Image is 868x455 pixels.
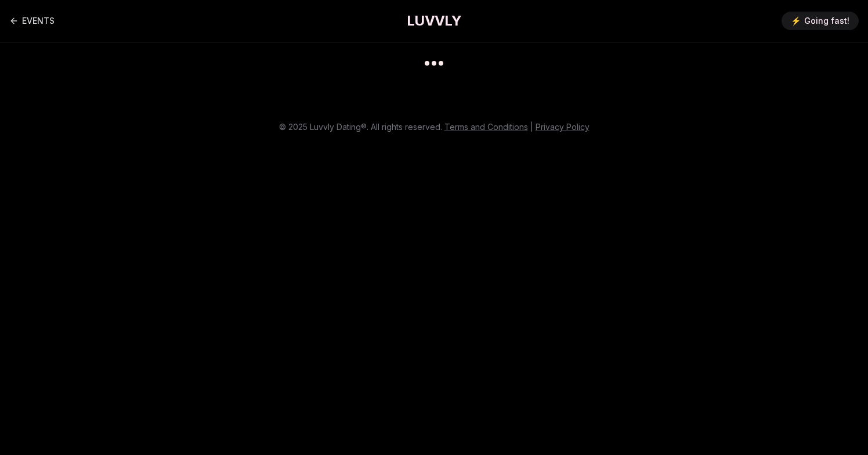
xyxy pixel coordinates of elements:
[530,122,533,132] span: |
[536,122,589,132] a: Privacy Policy
[791,15,801,27] span: ⚡️
[444,122,528,132] a: Terms and Conditions
[407,12,461,30] a: LUVVLY
[804,15,849,27] span: Going fast!
[9,15,55,27] a: Back to events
